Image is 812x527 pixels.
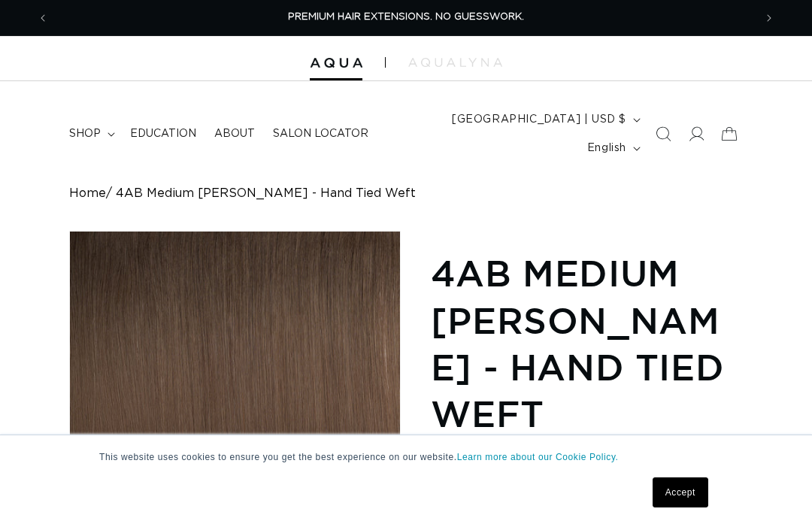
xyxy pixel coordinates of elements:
[647,117,680,150] summary: Search
[753,4,786,32] button: Next announcement
[310,58,362,68] img: Aqua Hair Extensions
[69,186,106,201] a: Home
[205,118,264,150] a: About
[452,112,626,128] span: [GEOGRAPHIC_DATA] | USD $
[457,452,619,462] a: Learn more about our Cookie Policy.
[69,127,101,141] span: shop
[121,118,205,150] a: Education
[288,12,524,22] span: PREMIUM HAIR EXTENSIONS. NO GUESSWORK.
[130,127,196,141] span: Education
[60,118,121,150] summary: shop
[264,118,377,150] a: Salon Locator
[273,127,368,141] span: Salon Locator
[26,4,59,32] button: Previous announcement
[443,105,647,134] button: [GEOGRAPHIC_DATA] | USD $
[99,450,713,464] p: This website uses cookies to ensure you get the best experience on our website.
[587,141,626,156] span: English
[408,58,502,67] img: aqualyna.com
[578,134,647,162] button: English
[116,186,416,201] span: 4AB Medium [PERSON_NAME] - Hand Tied Weft
[214,127,255,141] span: About
[653,477,708,507] a: Accept
[431,250,743,438] h1: 4AB Medium [PERSON_NAME] - Hand Tied Weft
[69,186,743,201] nav: breadcrumbs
